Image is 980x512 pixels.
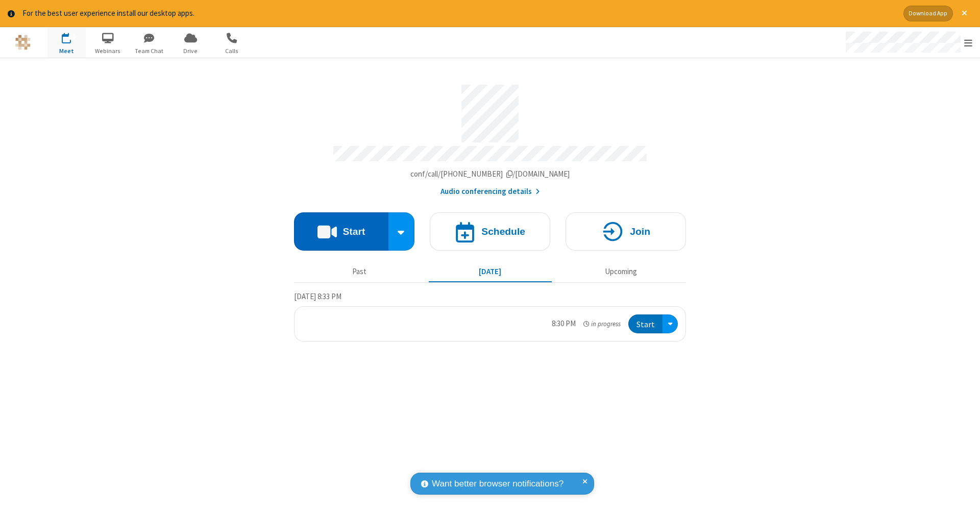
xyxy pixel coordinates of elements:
button: Close alert [957,6,972,21]
h4: Schedule [481,227,525,236]
span: Team Chat [130,46,168,56]
span: Copy my meeting room link [410,169,570,179]
h4: Start [342,227,365,236]
button: Logo [4,27,42,58]
span: Drive [171,46,210,56]
span: Meet [47,46,86,56]
section: Today's Meetings [294,290,686,342]
button: Schedule [430,212,550,251]
button: Download App [903,6,953,21]
h4: Join [630,227,650,236]
button: Start [294,212,388,251]
div: Open menu [836,27,980,58]
div: Start conference options [388,212,415,251]
button: [DATE] [429,262,552,282]
button: Audio conferencing details [440,186,540,198]
div: For the best user experience install our desktop apps. [22,8,896,19]
section: Account details [294,77,686,197]
button: Start [628,314,663,333]
button: Join [566,212,686,251]
span: Webinars [89,46,127,56]
span: [DATE] 8:33 PM [294,291,341,301]
img: QA Selenium DO NOT DELETE OR CHANGE [15,35,31,50]
div: Open menu [663,314,678,333]
button: Copy my meeting room linkCopy my meeting room link [410,168,570,180]
button: Upcoming [559,262,682,282]
span: Want better browser notifications? [432,477,563,491]
div: 1 [69,33,76,40]
button: Past [298,262,421,282]
em: in progress [583,319,621,329]
span: Calls [213,46,251,56]
div: 8:30 PM [552,318,576,330]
